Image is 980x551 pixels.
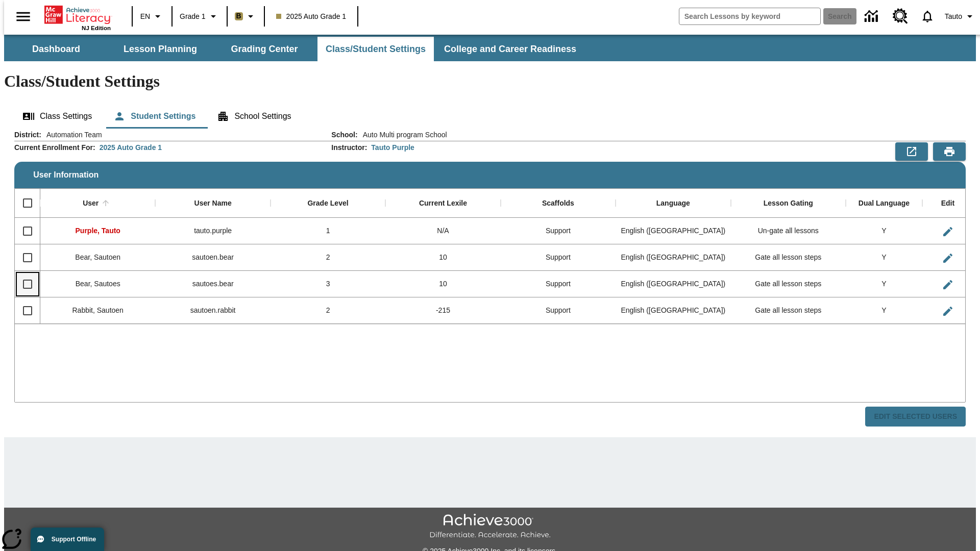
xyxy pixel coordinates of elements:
button: Edit User [938,248,958,268]
button: Open side menu [8,2,38,32]
h2: Instructor : [331,143,367,152]
div: Y [846,218,922,244]
span: Bear, Sautoes [76,280,120,288]
div: tauto.purple [155,218,270,244]
button: Lesson Planning [109,37,211,61]
span: Tauto [945,11,962,22]
div: Un-gate all lessons [731,218,846,244]
span: Rabbit, Sautoen [72,306,124,314]
button: Boost Class color is light brown. Change class color [231,7,261,26]
div: User Information [14,130,966,427]
span: Support Offline [52,536,96,543]
div: English (US) [616,297,730,324]
div: Y [846,244,922,271]
button: Edit User [938,301,958,321]
div: Gate all lesson steps [731,244,846,271]
div: Y [846,271,922,297]
span: Purple, Tauto [76,227,120,235]
div: 10 [385,271,500,297]
div: Dual Language [859,199,910,208]
input: search field [679,8,820,24]
div: SubNavbar [4,37,585,61]
div: Scaffolds [542,199,574,208]
div: 1 [271,218,385,244]
div: User [83,199,99,208]
div: English (US) [616,244,730,271]
div: Class/Student Settings [14,104,966,129]
div: 2 [271,297,385,324]
button: Grading Center [213,37,315,61]
div: Support [501,271,616,297]
div: Language [656,199,690,208]
div: -215 [385,297,500,324]
span: 2025 Auto Grade 1 [276,11,347,22]
button: Edit User [938,221,958,242]
div: SubNavbar [4,35,976,61]
h2: School : [331,131,357,139]
div: Gate all lesson steps [731,297,846,324]
div: Edit [941,199,954,208]
a: Home [44,5,111,25]
button: Edit User [938,274,958,295]
button: Class Settings [14,104,100,129]
span: B [236,10,241,22]
div: Support [501,244,616,271]
div: User Name [194,199,232,208]
div: Y [846,297,922,324]
a: Resource Center, Will open in new tab [887,3,914,30]
span: Grade 1 [180,11,206,22]
button: Print Preview [933,142,966,161]
button: Student Settings [105,104,204,129]
div: 2 [271,244,385,271]
div: Support [501,297,616,324]
div: sautoen.rabbit [155,297,270,324]
span: Automation Team [41,130,102,140]
span: Auto Multi program School [358,130,447,140]
span: NJ Edition [82,25,111,31]
a: Data Center [859,3,887,31]
button: Dashboard [5,37,107,61]
span: Bear, Sautoen [75,253,120,261]
div: Gate all lesson steps [731,271,846,297]
div: Lesson Gating [764,199,813,208]
div: Support [501,218,616,244]
span: EN [140,11,150,22]
div: Tauto Purple [371,142,414,153]
button: Export to CSV [895,142,928,161]
button: Grade: Grade 1, Select a grade [176,7,224,26]
div: sautoes.bear [155,271,270,297]
button: Support Offline [31,528,104,551]
button: School Settings [209,104,299,129]
button: Language: EN, Select a language [136,7,168,26]
div: sautoen.bear [155,244,270,271]
div: Current Lexile [419,199,467,208]
div: Home [44,4,111,31]
a: Notifications [914,3,941,30]
div: Grade Level [307,199,348,208]
h2: Current Enrollment For : [14,143,95,152]
h1: Class/Student Settings [4,72,976,91]
h2: District : [14,131,41,139]
div: 3 [271,271,385,297]
div: 2025 Auto Grade 1 [100,142,162,153]
button: Profile/Settings [941,7,980,26]
button: Class/Student Settings [317,37,434,61]
div: English (US) [616,271,730,297]
div: English (US) [616,218,730,244]
span: User Information [33,170,99,180]
div: 10 [385,244,500,271]
img: Achieve3000 Differentiate Accelerate Achieve [429,514,551,540]
button: College and Career Readiness [436,37,584,61]
div: N/A [385,218,500,244]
